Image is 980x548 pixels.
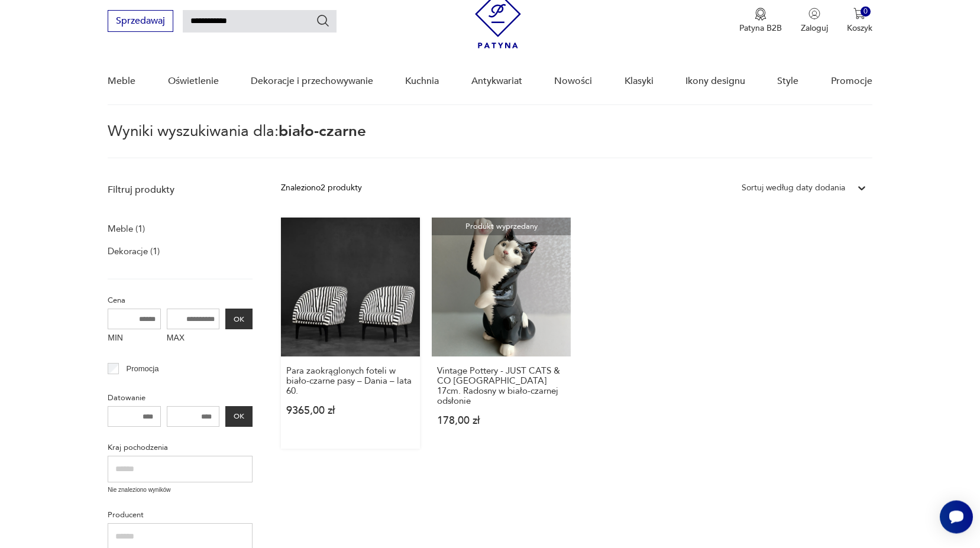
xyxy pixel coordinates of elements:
[108,184,253,197] p: Filtruj produkty
[108,125,872,159] p: Wyniki wyszukiwania dla:
[625,59,654,105] a: Klasyki
[739,23,782,34] p: Patyna B2B
[801,23,828,34] p: Zaloguj
[742,182,845,195] div: Sortuj według daty dodania
[853,8,865,20] img: Ikona koszyka
[225,309,253,330] button: OK
[108,330,161,349] label: MIN
[286,406,415,416] p: 9365,00 zł
[316,14,330,28] button: Szukaj
[108,509,253,522] p: Producent
[108,244,160,260] a: Dekoracje (1)
[225,407,253,427] button: OK
[801,8,828,34] button: Zaloguj
[108,59,135,105] a: Meble
[847,23,872,34] p: Koszyk
[127,363,159,376] p: Promocja
[808,8,820,20] img: Ikonka użytkownika
[405,59,439,105] a: Kuchnia
[108,486,253,495] p: Nie znaleziono wyników
[739,8,782,34] button: Patyna B2B
[108,392,253,405] p: Datowanie
[861,7,871,17] div: 0
[281,218,420,449] a: Para zaokrąglonych foteli w biało-czarne pasy – Dania – lata 60.Para zaokrąglonych foteli w biało...
[471,59,522,105] a: Antykwariat
[168,59,219,105] a: Oświetlenie
[847,8,872,34] button: 0Koszyk
[432,218,571,449] a: Produkt wyprzedanyVintage Pottery - JUST CATS & CO STAFFORDSHIRE 17cm. Radosny w biało-czarnej od...
[831,59,872,105] a: Promocje
[437,367,565,407] h3: Vintage Pottery - JUST CATS & CO [GEOGRAPHIC_DATA] 17cm. Radosny w biało-czarnej odsłonie
[777,59,798,105] a: Style
[108,11,173,33] button: Sprzedawaj
[281,182,362,195] div: Znaleziono 2 produkty
[108,442,253,455] p: Kraj pochodzenia
[437,416,565,426] p: 178,00 zł
[286,367,415,397] h3: Para zaokrąglonych foteli w biało-czarne pasy – Dania – lata 60.
[685,59,745,105] a: Ikony designu
[279,121,366,142] span: biało-czarne
[167,330,220,349] label: MAX
[108,221,145,238] a: Meble (1)
[554,59,592,105] a: Nowości
[251,59,373,105] a: Dekoracje i przechowywanie
[739,8,782,34] a: Ikona medaluPatyna B2B
[755,8,766,21] img: Ikona medalu
[940,501,973,534] iframe: Smartsupp widget button
[108,294,253,307] p: Cena
[108,18,173,27] a: Sprzedawaj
